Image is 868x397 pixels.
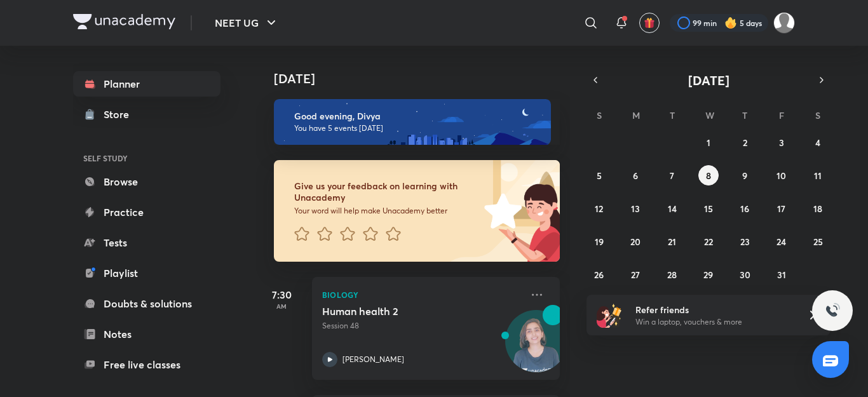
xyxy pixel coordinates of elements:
[776,236,786,248] abbr: October 24, 2025
[813,203,822,215] abbr: October 18, 2025
[808,198,828,219] button: October 18, 2025
[704,236,713,248] abbr: October 22, 2025
[207,10,287,36] button: NEET UG
[294,206,480,216] p: Your word will help make Unacademy better
[735,165,755,185] button: October 9, 2025
[825,303,840,318] img: ttu
[589,165,609,185] button: October 5, 2025
[662,264,682,285] button: October 28, 2025
[274,99,551,145] img: evening
[630,236,641,248] abbr: October 20, 2025
[814,170,822,182] abbr: October 11, 2025
[597,302,622,328] img: referral
[706,170,711,182] abbr: October 8, 2025
[635,303,792,316] h6: Refer friends
[322,305,480,318] h5: Human health 2
[631,203,640,215] abbr: October 13, 2025
[256,287,307,302] h5: 7:30
[808,132,828,152] button: October 4, 2025
[589,264,609,285] button: October 26, 2025
[589,231,609,252] button: October 19, 2025
[73,199,220,225] a: Practice
[294,111,539,122] h6: Good evening, Divya
[808,165,828,185] button: October 11, 2025
[625,198,646,219] button: October 13, 2025
[707,137,710,149] abbr: October 1, 2025
[506,317,567,378] img: Avatar
[73,230,220,255] a: Tests
[73,147,220,169] h6: SELF STUDY
[808,231,828,252] button: October 25, 2025
[698,132,719,152] button: October 1, 2025
[668,236,676,248] abbr: October 21, 2025
[274,71,573,86] h4: [DATE]
[779,109,784,121] abbr: Friday
[662,165,682,185] button: October 7, 2025
[73,291,220,316] a: Doubts & solutions
[594,269,604,281] abbr: October 26, 2025
[688,72,729,89] span: [DATE]
[777,269,786,281] abbr: October 31, 2025
[639,13,660,33] button: avatar
[735,231,755,252] button: October 23, 2025
[815,137,820,149] abbr: October 4, 2025
[735,132,755,152] button: October 2, 2025
[771,132,792,152] button: October 3, 2025
[777,203,785,215] abbr: October 17, 2025
[597,170,602,182] abbr: October 5, 2025
[698,231,719,252] button: October 22, 2025
[815,109,820,121] abbr: Saturday
[604,71,813,89] button: [DATE]
[771,264,792,285] button: October 31, 2025
[625,264,646,285] button: October 27, 2025
[779,137,784,149] abbr: October 3, 2025
[698,198,719,219] button: October 15, 2025
[635,316,792,328] p: Win a laptop, vouchers & more
[633,170,638,182] abbr: October 6, 2025
[625,165,646,185] button: October 6, 2025
[73,169,220,194] a: Browse
[73,14,175,29] img: Company Logo
[73,14,175,32] a: Company Logo
[662,198,682,219] button: October 14, 2025
[698,165,719,185] button: October 8, 2025
[73,102,220,127] a: Store
[595,236,604,248] abbr: October 19, 2025
[771,231,792,252] button: October 24, 2025
[73,71,220,97] a: Planner
[740,236,750,248] abbr: October 23, 2025
[771,165,792,185] button: October 10, 2025
[322,287,522,302] p: Biology
[256,302,307,310] p: AM
[735,198,755,219] button: October 16, 2025
[740,203,749,215] abbr: October 16, 2025
[670,109,675,121] abbr: Tuesday
[597,109,602,121] abbr: Sunday
[705,109,714,121] abbr: Wednesday
[740,269,750,281] abbr: October 30, 2025
[662,231,682,252] button: October 21, 2025
[294,123,539,133] p: You have 5 events [DATE]
[322,320,522,332] p: Session 48
[644,17,655,29] img: avatar
[776,170,786,182] abbr: October 10, 2025
[595,203,603,215] abbr: October 12, 2025
[813,236,823,248] abbr: October 25, 2025
[668,203,677,215] abbr: October 14, 2025
[670,170,674,182] abbr: October 7, 2025
[703,269,713,281] abbr: October 29, 2025
[73,260,220,286] a: Playlist
[342,354,404,365] p: [PERSON_NAME]
[294,180,480,203] h6: Give us your feedback on learning with Unacademy
[625,231,646,252] button: October 20, 2025
[742,170,747,182] abbr: October 9, 2025
[589,198,609,219] button: October 12, 2025
[743,137,747,149] abbr: October 2, 2025
[667,269,677,281] abbr: October 28, 2025
[704,203,713,215] abbr: October 15, 2025
[104,107,137,122] div: Store
[773,12,795,34] img: Divya rakesh
[73,352,220,377] a: Free live classes
[742,109,747,121] abbr: Thursday
[441,160,560,262] img: feedback_image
